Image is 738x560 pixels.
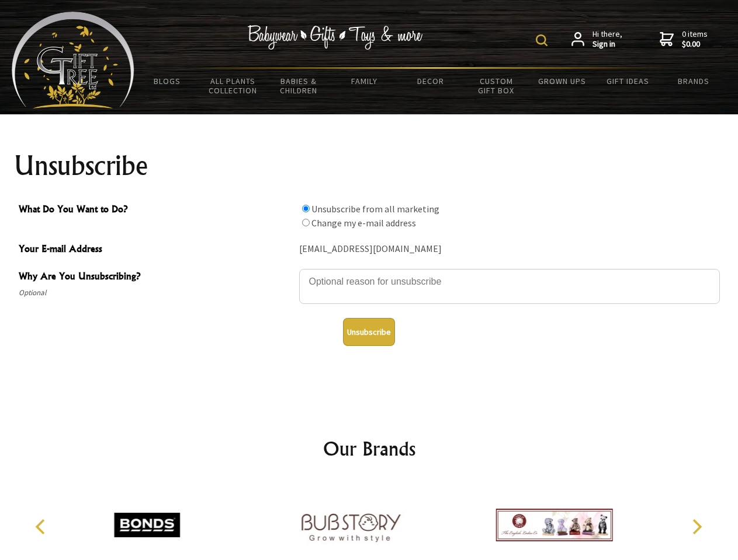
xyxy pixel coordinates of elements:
span: What Do You Want to Do? [19,202,293,219]
label: Unsubscribe from all marketing [311,203,439,215]
a: Decor [397,69,463,93]
span: 0 items [682,29,708,50]
a: Grown Ups [529,69,595,93]
a: Gift Ideas [595,69,661,93]
input: What Do You Want to Do? [302,219,310,226]
a: BLOGS [134,69,200,93]
a: All Plants Collection [200,69,266,103]
img: product search [536,34,548,46]
button: Unsubscribe [343,318,395,346]
img: Babywear - Gifts - Toys & more [248,25,423,50]
a: Hi there,Sign in [571,29,622,50]
h1: Unsubscribe [14,152,725,180]
a: Babies & Children [266,69,332,103]
span: Why Are You Unsubscribing? [19,269,293,286]
textarea: Why Are You Unsubscribing? [299,269,720,304]
button: Next [684,514,709,540]
h2: Our Brands [23,435,715,463]
div: [EMAIL_ADDRESS][DOMAIN_NAME] [299,240,720,258]
span: Hi there, [593,29,622,50]
span: Your E-mail Address [19,242,293,258]
img: Babyware - Gifts - Toys and more... [12,12,134,108]
strong: Sign in [593,39,622,50]
a: Custom Gift Box [463,69,529,103]
a: Family [332,69,398,93]
button: Previous [29,514,55,540]
input: What Do You Want to Do? [302,205,310,212]
span: Optional [19,286,293,300]
a: Brands [661,69,727,93]
label: Change my e-mail address [311,217,416,229]
a: 0 items$0.00 [660,29,708,50]
strong: $0.00 [682,39,708,50]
